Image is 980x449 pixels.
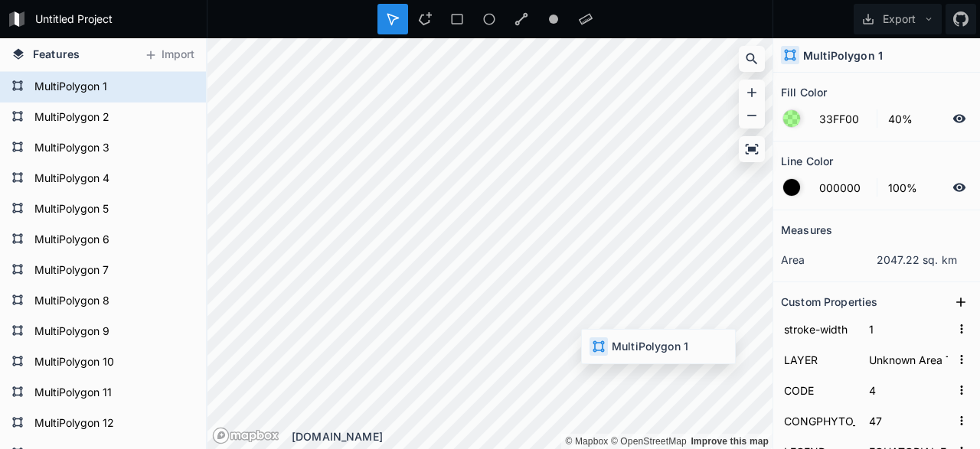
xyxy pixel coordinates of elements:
input: Name [781,317,858,340]
input: Empty [866,317,951,340]
input: Name [781,409,858,432]
a: OpenStreetMap [611,436,687,447]
input: Empty [866,379,951,402]
span: Features [33,46,80,62]
div: [DOMAIN_NAME] [292,428,773,444]
dt: area [781,252,877,268]
input: Empty [866,348,951,371]
h2: Custom Properties [781,290,877,314]
input: Name [781,379,858,402]
a: Mapbox [565,436,608,447]
h4: MultiPolygon 1 [803,47,883,63]
input: Name [781,348,858,371]
a: Map feedback [691,436,769,447]
button: Import [136,43,202,67]
h2: Fill Color [781,80,827,104]
button: Export [854,4,942,34]
dd: 2047.22 sq. km [877,252,972,268]
input: Empty [866,409,951,432]
h2: Line Color [781,149,833,173]
h2: Measures [781,218,832,242]
a: Mapbox logo [212,427,279,444]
